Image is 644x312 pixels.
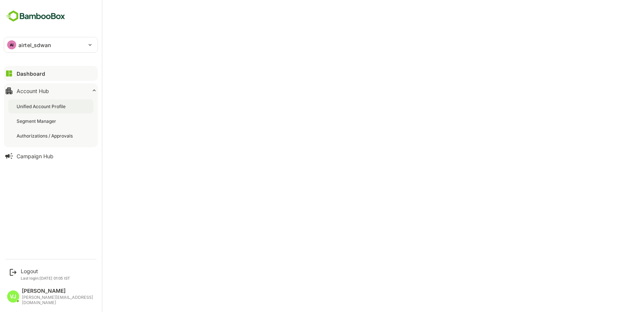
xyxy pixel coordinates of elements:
[4,66,98,81] button: Dashboard
[7,291,19,303] div: VJ
[4,9,67,23] img: BambooboxFullLogoMark.5f36c76dfaba33ec1ec1367b70bb1252.svg
[22,295,94,305] div: [PERSON_NAME][EMAIL_ADDRESS][DOMAIN_NAME]
[17,70,45,77] div: Dashboard
[17,118,58,124] div: Segment Manager
[17,153,54,159] div: Campaign Hub
[4,148,98,164] button: Campaign Hub
[7,40,16,49] div: AI
[22,288,94,294] div: [PERSON_NAME]
[17,88,49,94] div: Account Hub
[21,276,70,280] p: Last login: [DATE] 01:05 IST
[18,41,51,49] p: airtel_sdwan
[21,268,70,274] div: Logout
[4,37,98,52] div: AIairtel_sdwan
[17,103,67,110] div: Unified Account Profile
[17,133,74,139] div: Authorizations / Approvals
[4,83,98,98] button: Account Hub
